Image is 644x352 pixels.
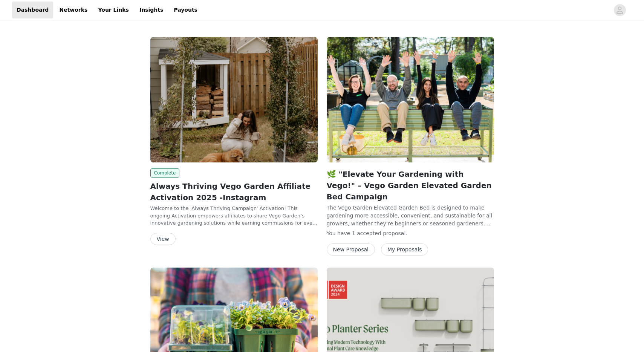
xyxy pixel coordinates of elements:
[381,243,428,256] button: My Proposals
[150,168,180,178] span: Complete
[150,205,318,227] p: Welcome to the 'Always Thriving Campaign' Activation! This ongoing Activation empowers affiliates...
[327,168,494,202] h2: 🌿 "Elevate Your Gardening with Vego!" – Vego Garden Elevated Garden Bed Campaign
[135,2,168,18] a: Insights
[616,4,623,16] div: avatar
[327,37,494,162] img: Vego Garden
[327,230,494,237] p: You have 1 accepted proposal .
[150,181,318,203] h2: Always Thriving Vego Garden Affiliate Activation 2025 -Instagram
[150,233,176,245] button: View
[150,37,318,162] img: Vego Garden
[150,236,176,242] a: View
[169,2,202,18] a: Payouts
[327,204,494,227] p: The Vego Garden Elevated Garden Bed is designed to make gardening more accessible, convenient, an...
[55,2,92,18] a: Networks
[327,243,375,256] button: New Proposal
[12,2,53,18] a: Dashboard
[93,2,133,18] a: Your Links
